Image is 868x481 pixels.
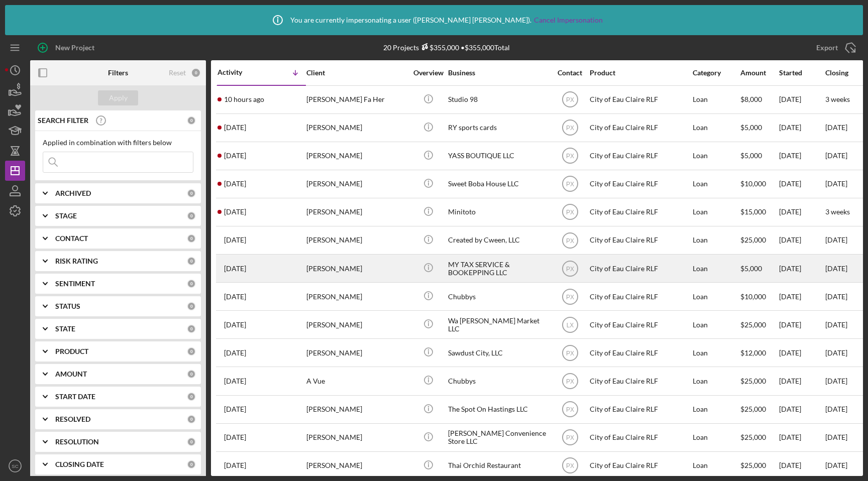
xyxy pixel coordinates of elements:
[448,69,549,77] div: Business
[693,452,739,479] div: Loan
[306,171,407,197] div: [PERSON_NAME]
[590,452,690,479] div: City of Eau Claire RLF
[779,255,824,282] div: [DATE]
[779,368,824,394] div: [DATE]
[566,265,574,272] text: PX
[566,237,574,244] text: PX
[218,68,262,76] div: Activity
[224,349,246,357] time: 2025-07-24 17:26
[224,377,246,385] time: 2025-07-23 16:04
[224,124,246,132] time: 2025-09-08 19:18
[740,123,762,132] span: $5,000
[187,279,196,288] div: 0
[306,424,407,451] div: [PERSON_NAME]
[55,38,94,58] div: New Project
[779,452,824,479] div: [DATE]
[740,264,762,273] span: $5,000
[566,209,574,216] text: PX
[224,95,264,103] time: 2025-09-11 04:47
[448,143,549,169] div: YASS BOUTIQUE LLC
[187,392,196,401] div: 0
[693,227,739,254] div: Loan
[566,349,574,356] text: PX
[187,234,196,243] div: 0
[448,171,549,197] div: Sweet Boba House LLC
[55,302,80,310] b: STATUS
[187,189,196,198] div: 0
[169,69,186,77] div: Reset
[448,311,549,338] div: Wa [PERSON_NAME] Market LLC
[779,199,824,225] div: [DATE]
[825,264,847,273] time: [DATE]
[825,207,850,216] time: 3 weeks
[187,116,196,125] div: 0
[740,235,766,244] span: $25,000
[693,143,739,169] div: Loan
[187,437,196,446] div: 0
[306,396,407,423] div: [PERSON_NAME]
[693,424,739,451] div: Loan
[187,347,196,356] div: 0
[590,255,690,282] div: City of Eau Claire RLF
[779,283,824,310] div: [DATE]
[693,311,739,338] div: Loan
[187,370,196,379] div: 0
[566,434,574,441] text: PX
[566,125,574,132] text: PX
[55,257,98,265] b: RISK RATING
[306,86,407,113] div: [PERSON_NAME] Fa Her
[740,292,766,301] span: $10,000
[306,114,407,141] div: [PERSON_NAME]
[108,69,128,77] b: Filters
[693,86,739,113] div: Loan
[265,8,603,33] div: You are currently impersonating a user ( [PERSON_NAME] [PERSON_NAME] ).
[306,283,407,310] div: [PERSON_NAME]
[224,236,246,244] time: 2025-09-03 22:25
[224,180,246,188] time: 2025-09-08 18:25
[693,283,739,310] div: Loan
[825,405,847,413] time: [DATE]
[566,462,574,469] text: PX
[590,86,690,113] div: City of Eau Claire RLF
[590,171,690,197] div: City of Eau Claire RLF
[566,293,574,300] text: PX
[825,151,847,160] time: [DATE]
[740,69,778,77] div: Amount
[224,208,246,216] time: 2025-09-03 22:55
[590,114,690,141] div: City of Eau Claire RLF
[740,320,766,329] span: $25,000
[566,406,574,413] text: PX
[779,311,824,338] div: [DATE]
[448,283,549,310] div: Chubbys
[448,368,549,394] div: Chubbys
[590,69,690,77] div: Product
[779,424,824,451] div: [DATE]
[566,378,574,385] text: PX
[825,433,847,441] time: [DATE]
[448,227,549,254] div: Created by Cween, LLC
[779,339,824,366] div: [DATE]
[590,424,690,451] div: City of Eau Claire RLF
[693,171,739,197] div: Loan
[740,207,766,216] span: $15,000
[30,38,104,58] button: New Project
[590,311,690,338] div: City of Eau Claire RLF
[590,227,690,254] div: City of Eau Claire RLF
[306,143,407,169] div: [PERSON_NAME]
[224,461,246,469] time: 2025-07-03 17:16
[43,139,193,147] div: Applied in combination with filters below
[419,43,459,52] div: $355,000
[55,347,88,355] b: PRODUCT
[740,151,762,160] span: $5,000
[779,396,824,423] div: [DATE]
[448,199,549,225] div: Minitoto
[779,86,824,113] div: [DATE]
[55,415,90,423] b: RESOLVED
[693,339,739,366] div: Loan
[825,292,847,301] time: [DATE]
[779,171,824,197] div: [DATE]
[38,116,88,125] b: SEARCH FILTER
[590,339,690,366] div: City of Eau Claire RLF
[187,302,196,311] div: 0
[825,123,847,132] time: [DATE]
